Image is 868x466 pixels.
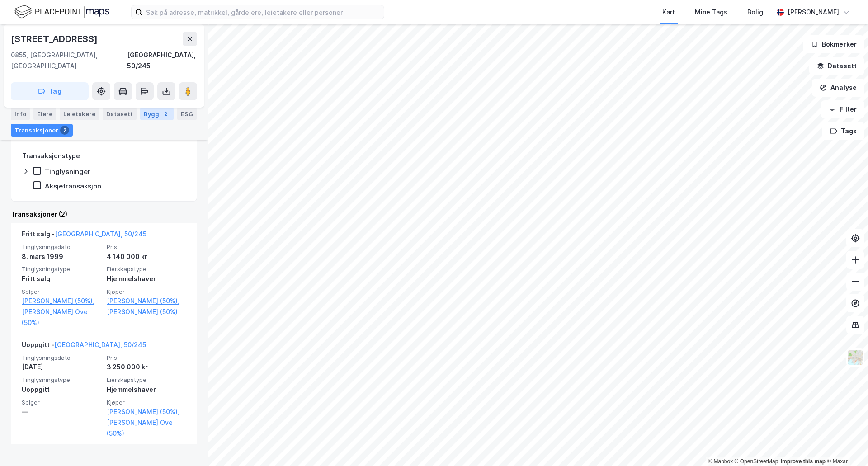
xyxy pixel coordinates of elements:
[22,265,101,273] span: Tinglysningstype
[107,376,186,384] span: Eierskapstype
[11,209,197,220] div: Transaksjoner (2)
[107,296,186,306] a: [PERSON_NAME] (50%),
[22,229,146,243] div: Fritt salg -
[142,5,384,19] input: Søk på adresse, matrikkel, gårdeiere, leietakere eller personer
[22,406,101,417] div: —
[45,167,90,176] div: Tinglysninger
[107,273,186,284] div: Hjemmelshaver
[781,458,826,465] a: Improve this map
[821,100,864,118] button: Filter
[127,50,197,71] div: [GEOGRAPHIC_DATA], 50/245
[22,151,80,161] div: Transaksjonstype
[55,230,146,238] a: [GEOGRAPHIC_DATA], 50/245
[107,399,186,406] span: Kjøper
[22,354,101,362] span: Tinglysningsdato
[22,306,101,328] a: [PERSON_NAME] Ove (50%)
[107,243,186,251] span: Pris
[22,288,101,296] span: Selger
[60,108,99,120] div: Leietakere
[22,243,101,251] span: Tinglysningsdato
[54,341,146,348] a: [GEOGRAPHIC_DATA], 50/245
[161,109,170,118] div: 2
[107,354,186,362] span: Pris
[107,406,186,417] a: [PERSON_NAME] (50%),
[45,182,101,190] div: Aksjetransaksjon
[22,273,101,284] div: Fritt salg
[11,124,73,137] div: Transaksjoner
[11,82,89,100] button: Tag
[140,108,174,120] div: Bygg
[695,7,727,18] div: Mine Tags
[107,384,186,395] div: Hjemmelshaver
[22,251,101,262] div: 8. mars 1999
[708,458,733,465] a: Mapbox
[107,306,186,317] a: [PERSON_NAME] (50%)
[735,458,778,465] a: OpenStreetMap
[103,108,137,120] div: Datasett
[11,32,99,46] div: [STREET_ADDRESS]
[11,50,127,71] div: 0855, [GEOGRAPHIC_DATA], [GEOGRAPHIC_DATA]
[747,7,763,18] div: Bolig
[33,108,56,120] div: Eiere
[107,417,186,439] a: [PERSON_NAME] Ove (50%)
[22,384,101,395] div: Uoppgitt
[847,349,864,366] img: Z
[22,339,146,354] div: Uoppgitt -
[22,376,101,384] span: Tinglysningstype
[803,35,864,53] button: Bokmerker
[823,423,868,466] iframe: Chat Widget
[22,399,101,406] span: Selger
[822,122,864,140] button: Tags
[809,57,864,75] button: Datasett
[812,79,864,97] button: Analyse
[107,265,186,273] span: Eierskapstype
[11,108,30,120] div: Info
[107,362,186,372] div: 3 250 000 kr
[107,288,186,296] span: Kjøper
[107,251,186,262] div: 4 140 000 kr
[662,7,675,18] div: Kart
[177,108,197,120] div: ESG
[22,296,101,306] a: [PERSON_NAME] (50%),
[22,362,101,372] div: [DATE]
[788,7,839,18] div: [PERSON_NAME]
[14,4,109,20] img: logo.f888ab2527a4732fd821a326f86c7f29.svg
[823,423,868,466] div: Kontrollprogram for chat
[60,126,69,135] div: 2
